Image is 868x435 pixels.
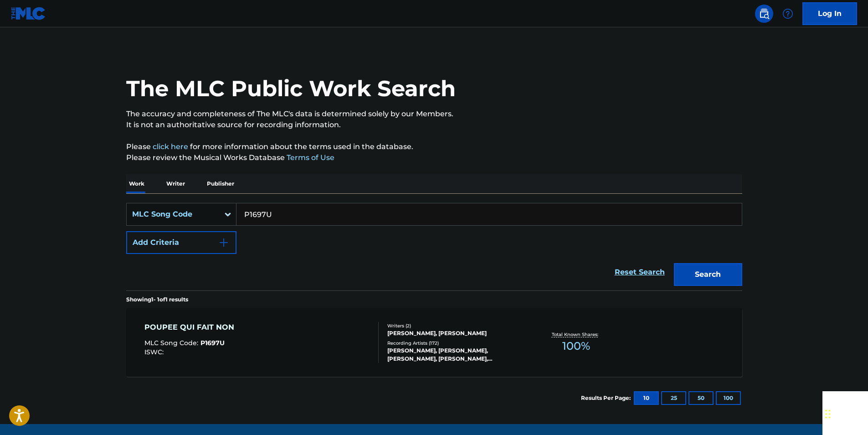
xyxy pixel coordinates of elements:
[552,331,601,338] p: Total Known Shares:
[661,391,686,405] button: 25
[11,7,46,20] img: MLC Logo
[126,141,742,152] p: Please for more information about the terms used in the database.
[581,394,633,402] p: Results Per Page:
[126,308,742,377] a: POUPEE QUI FAIT NONMLC Song Code:P1697UISWC:Writers (2)[PERSON_NAME], [PERSON_NAME]Recording Arti...
[387,322,525,329] div: Writers ( 2 )
[200,339,225,347] span: P1697U
[779,5,797,23] div: Help
[387,347,525,363] div: [PERSON_NAME], [PERSON_NAME], [PERSON_NAME], [PERSON_NAME], [PERSON_NAME]
[132,209,214,220] div: MLC Song Code
[126,119,742,130] p: It is not an authoritative source for recording information.
[634,391,659,405] button: 10
[674,263,742,286] button: Search
[387,340,525,347] div: Recording Artists ( 172 )
[126,295,188,304] p: Showing 1 - 1 of 1 results
[126,75,456,102] h1: The MLC Public Work Search
[144,339,200,347] span: MLC Song Code :
[759,8,770,19] img: search
[387,329,525,337] div: [PERSON_NAME], [PERSON_NAME]
[822,391,868,435] iframe: Chat Widget
[204,174,237,193] p: Publisher
[126,109,742,119] p: The accuracy and completeness of The MLC's data is determined solely by our Members.
[688,391,714,405] button: 50
[144,322,239,333] div: POUPEE QUI FAIT NON
[126,174,147,193] p: Work
[755,5,773,23] a: Public Search
[126,231,236,254] button: Add Criteria
[782,8,793,19] img: help
[126,203,742,290] form: Search Form
[218,237,229,248] img: 9d2ae6d4665cec9f34b9.svg
[164,174,188,193] p: Writer
[126,152,742,163] p: Please review the Musical Works Database
[285,153,334,162] a: Terms of Use
[825,400,831,428] div: Drag
[610,262,669,282] a: Reset Search
[802,2,857,25] a: Log In
[562,338,590,354] span: 100 %
[153,142,188,151] a: click here
[716,391,741,405] button: 100
[144,348,166,356] span: ISWC :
